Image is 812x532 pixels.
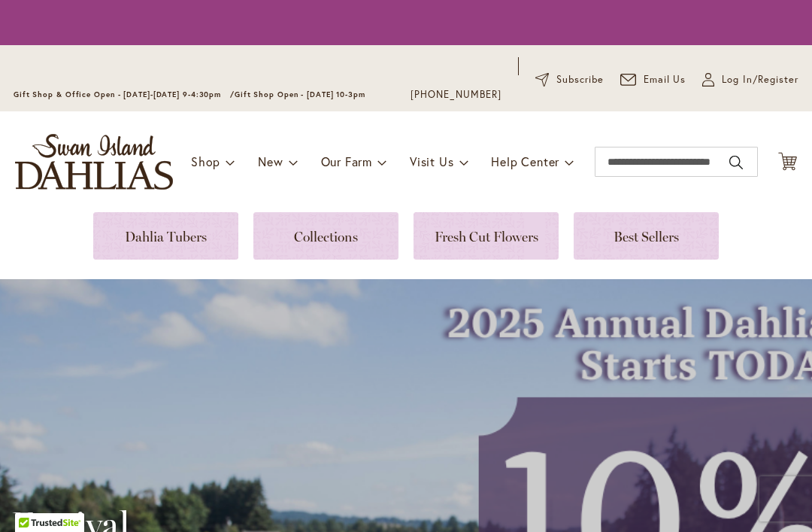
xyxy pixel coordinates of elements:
[14,90,235,99] span: Gift Shop & Office Open - [DATE]-[DATE] 9-4:30pm /
[15,134,173,190] a: store logo
[410,154,453,169] span: Visit Us
[491,154,559,169] span: Help Center
[411,87,501,102] a: [PHONE_NUMBER]
[191,154,220,169] span: Shop
[321,154,372,169] span: Our Farm
[556,72,604,87] span: Subscribe
[620,72,686,87] a: Email Us
[702,72,798,87] a: Log In/Register
[722,72,798,87] span: Log In/Register
[729,150,743,175] button: Search
[644,72,686,87] span: Email Us
[235,90,365,99] span: Gift Shop Open - [DATE] 10-3pm
[535,72,604,87] a: Subscribe
[258,154,283,169] span: New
